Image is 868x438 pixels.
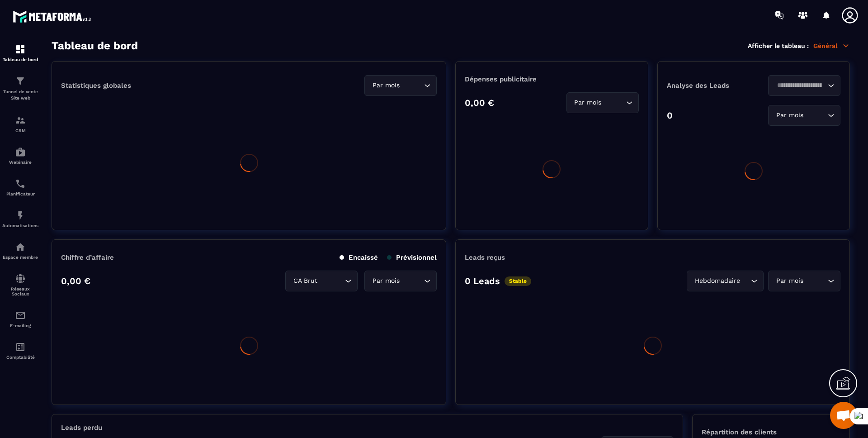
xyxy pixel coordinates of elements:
p: Afficher le tableau : [748,42,809,49]
img: automations [15,210,26,221]
img: formation [15,76,26,86]
img: accountant [15,342,26,352]
a: formationformationCRM [2,108,38,140]
p: Prévisionnel [387,253,437,262]
h3: Tableau de bord [52,39,138,52]
p: Dépenses publicitaire [465,75,638,83]
span: Par mois [774,110,805,120]
p: Leads reçus [465,253,505,262]
a: schedulerschedulerPlanificateur [2,171,38,203]
img: formation [15,115,26,126]
p: Webinaire [2,160,38,165]
p: Stable [505,276,531,286]
a: automationsautomationsAutomatisations [2,203,38,235]
span: Par mois [370,81,401,90]
p: Encaissé [340,253,378,262]
p: Général [813,42,850,50]
p: Tableau de bord [2,57,38,62]
p: Automatisations [2,223,38,228]
p: 0,00 € [61,276,90,286]
div: Search for option [768,75,840,96]
img: scheduler [15,178,26,189]
input: Search for option [401,81,422,90]
span: CA Brut [291,276,319,286]
span: Par mois [572,98,604,108]
p: Tunnel de vente Site web [2,89,38,101]
div: Search for option [768,105,840,126]
img: social-network [15,273,26,284]
div: Search for option [364,75,437,96]
img: automations [15,147,26,157]
p: Réseaux Sociaux [2,286,38,296]
div: Mở cuộc trò chuyện [830,402,857,429]
p: E-mailing [2,323,38,328]
p: Analyse des Leads [667,81,754,90]
a: formationformationTunnel de vente Site web [2,69,38,108]
span: Par mois [774,276,805,286]
p: 0 [667,110,673,121]
a: automationsautomationsWebinaire [2,140,38,171]
p: Leads perdu [61,424,102,432]
input: Search for option [805,110,826,120]
input: Search for option [319,276,343,286]
a: formationformationTableau de bord [2,37,38,69]
div: Search for option [285,271,358,291]
input: Search for option [805,276,826,286]
a: automationsautomationsEspace membre [2,235,38,267]
p: Chiffre d’affaire [61,253,114,262]
p: 0,00 € [465,97,494,108]
p: Planificateur [2,191,38,196]
p: 0 Leads [465,276,500,286]
div: Search for option [687,271,764,291]
p: Espace membre [2,255,38,260]
img: email [15,310,26,321]
p: Comptabilité [2,355,38,360]
p: Statistiques globales [61,81,131,90]
input: Search for option [401,276,422,286]
div: Search for option [566,92,639,113]
input: Search for option [774,81,826,90]
p: Répartition des clients [702,428,840,436]
p: CRM [2,128,38,133]
img: logo [13,8,94,25]
input: Search for option [604,98,624,108]
span: Par mois [370,276,401,286]
img: formation [15,44,26,55]
div: Search for option [768,271,840,291]
a: emailemailE-mailing [2,303,38,335]
input: Search for option [742,276,749,286]
span: Hebdomadaire [693,276,742,286]
div: Search for option [364,271,437,291]
a: social-networksocial-networkRéseaux Sociaux [2,267,38,303]
a: accountantaccountantComptabilité [2,335,38,367]
img: automations [15,242,26,252]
